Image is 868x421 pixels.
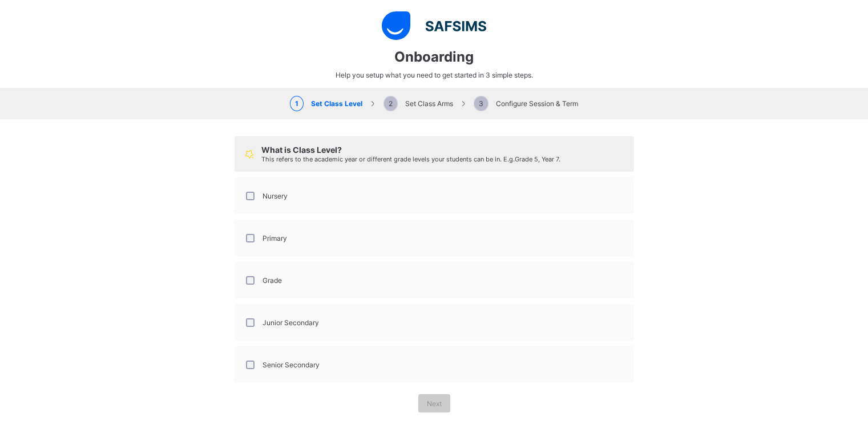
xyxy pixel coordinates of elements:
[394,48,474,65] span: Onboarding
[263,276,282,285] label: Grade
[263,361,320,369] label: Senior Secondary
[382,11,486,40] img: logo
[427,399,442,408] span: Next
[263,192,288,200] label: Nursery
[261,155,560,163] span: This refers to the academic year or different grade levels your students can be in. E.g. Grade 5,...
[474,96,488,111] span: 3
[383,96,398,111] span: 2
[290,99,362,108] span: Set Class Level
[263,234,287,242] label: Primary
[261,145,342,155] span: What is Class Level?
[383,99,453,108] span: Set Class Arms
[263,318,319,327] label: Junior Secondary
[290,96,304,111] span: 1
[474,99,578,108] span: Configure Session & Term
[336,71,533,79] span: Help you setup what you need to get started in 3 simple steps.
